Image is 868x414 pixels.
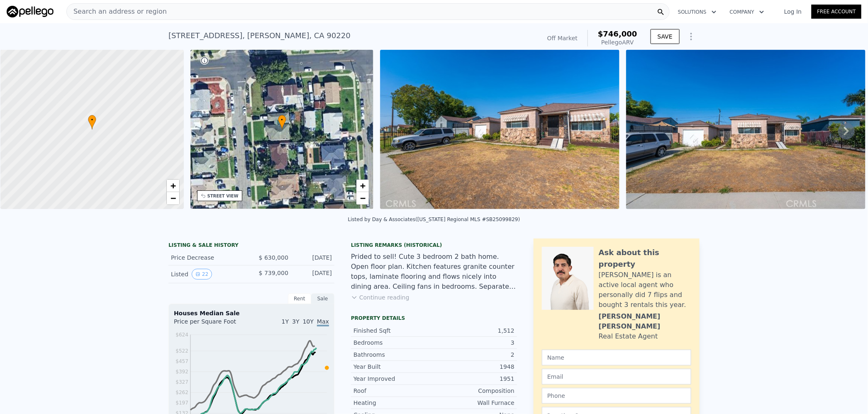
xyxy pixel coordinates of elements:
span: • [278,116,286,124]
div: Houses Median Sale [174,309,329,317]
button: Continue reading [351,293,410,302]
div: Bedrooms [354,339,434,347]
tspan: $392 [176,369,188,375]
div: LISTING & SALE HISTORY [168,242,334,250]
div: Roof [354,387,434,395]
a: Free Account [812,5,861,19]
button: Solutions [671,5,723,19]
div: Price Decrease [171,253,245,262]
span: 3Y [292,318,299,325]
div: Pellego ARV [598,38,637,46]
div: Listed [171,269,245,280]
div: STREET VIEW [207,193,239,199]
div: Price per Square Foot [174,317,251,331]
a: Zoom out [356,192,369,205]
span: • [88,116,96,124]
div: [PERSON_NAME] is an active local agent who personally did 7 flips and bought 3 rentals this year. [599,270,691,310]
a: Log In [774,7,812,16]
input: Name [542,350,691,365]
div: Finished Sqft [354,326,434,335]
div: Off Market [547,34,578,42]
span: $746,000 [598,29,637,38]
tspan: $457 [176,359,188,365]
div: • [88,115,96,129]
tspan: $197 [176,400,188,406]
img: Sale: 167274838 Parcel: 48085845 [380,50,619,209]
div: [DATE] [295,269,332,280]
div: Bathrooms [354,351,434,359]
div: Rent [288,293,311,304]
button: Company [723,5,771,19]
div: [DATE] [295,253,332,262]
div: Ask about this property [599,247,691,270]
div: 3 [434,339,514,347]
tspan: $624 [176,332,188,338]
div: [STREET_ADDRESS] , [PERSON_NAME] , CA 90220 [168,30,351,41]
div: Year Improved [354,375,434,383]
button: View historical data [192,269,212,280]
span: − [360,193,366,203]
span: + [360,180,366,191]
div: [PERSON_NAME] [PERSON_NAME] [599,312,691,331]
span: $ 739,000 [259,270,288,276]
div: 1951 [434,375,514,383]
div: 1948 [434,363,514,371]
img: Pellego [7,6,54,17]
tspan: $522 [176,348,188,354]
input: Email [542,369,691,385]
button: Show Options [683,28,700,45]
button: SAVE [651,29,680,44]
a: Zoom out [167,192,179,205]
div: Listing Remarks (Historical) [351,242,517,248]
span: 10Y [303,318,314,325]
div: 2 [434,351,514,359]
div: Listed by Day & Associates ([US_STATE] Regional MLS #SB25099829) [348,217,520,222]
div: Prided to sell! Cute 3 bedroom 2 bath home. Open floor plan. Kitchen features granite counter top... [351,252,517,292]
tspan: $327 [176,380,188,385]
span: Search an address or region [67,7,167,17]
div: Year Built [354,363,434,371]
div: Composition [434,387,514,395]
span: Max [317,318,329,326]
div: • [278,115,286,129]
div: 1,512 [434,326,514,335]
a: Zoom in [167,180,179,192]
tspan: $262 [176,390,188,396]
span: + [170,180,176,191]
div: Property details [351,315,517,321]
div: Heating [354,399,434,407]
div: Wall Furnace [434,399,514,407]
span: 1Y [282,318,289,325]
a: Zoom in [356,180,369,192]
div: Real Estate Agent [599,331,658,341]
span: − [170,193,176,203]
img: Sale: 167274838 Parcel: 48085845 [626,50,866,209]
div: Sale [311,293,334,304]
input: Phone [542,388,691,404]
span: $ 630,000 [259,254,288,261]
